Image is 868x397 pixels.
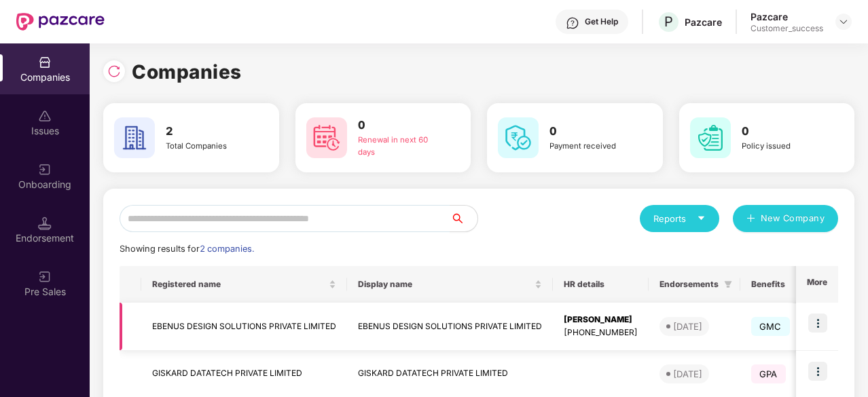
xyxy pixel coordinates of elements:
img: svg+xml;base64,PHN2ZyB4bWxucz0iaHR0cDovL3d3dy53My5vcmcvMjAwMC9zdmciIHdpZHRoPSI2MCIgaGVpZ2h0PSI2MC... [690,117,731,158]
img: svg+xml;base64,PHN2ZyB3aWR0aD0iMjAiIGhlaWdodD0iMjAiIHZpZXdCb3g9IjAgMCAyMCAyMCIgZmlsbD0ibm9uZSIgeG... [38,163,52,176]
h3: 0 [742,123,827,140]
span: Display name [358,279,532,290]
img: svg+xml;base64,PHN2ZyBpZD0iSGVscC0zMngzMiIgeG1sbnM9Imh0dHA6Ly93d3cudzMub3JnLzIwMDAvc3ZnIiB3aWR0aD... [566,16,579,30]
th: More [796,266,838,303]
div: [DATE] [673,367,702,381]
span: search [450,213,477,224]
div: [PERSON_NAME] [564,314,638,326]
h3: 0 [358,117,443,134]
img: icon [808,314,827,333]
img: svg+xml;base64,PHN2ZyB3aWR0aD0iMjAiIGhlaWdodD0iMjAiIHZpZXdCb3g9IjAgMCAyMCAyMCIgZmlsbD0ibm9uZSIgeG... [38,270,52,284]
img: svg+xml;base64,PHN2ZyBpZD0iRHJvcGRvd24tMzJ4MzIiIHhtbG5zPSJodHRwOi8vd3d3LnczLm9yZy8yMDAwL3N2ZyIgd2... [838,16,849,27]
span: 2 companies. [200,244,254,254]
button: search [450,205,478,232]
span: plus [746,214,755,225]
div: Reports [653,212,706,225]
img: svg+xml;base64,PHN2ZyB4bWxucz0iaHR0cDovL3d3dy53My5vcmcvMjAwMC9zdmciIHdpZHRoPSI2MCIgaGVpZ2h0PSI2MC... [498,117,539,158]
div: Get Help [585,16,618,27]
div: Total Companies [166,140,251,153]
img: svg+xml;base64,PHN2ZyB3aWR0aD0iMTQuNSIgaGVpZ2h0PSIxNC41IiB2aWV3Qm94PSIwIDAgMTYgMTYiIGZpbGw9Im5vbm... [38,216,52,230]
th: Display name [347,266,553,303]
span: caret-down [697,214,706,223]
span: filter [724,280,732,288]
div: Policy issued [742,140,827,153]
td: EBENUS DESIGN SOLUTIONS PRIVATE LIMITED [141,303,347,351]
div: [DATE] [673,320,702,333]
img: svg+xml;base64,PHN2ZyB4bWxucz0iaHR0cDovL3d3dy53My5vcmcvMjAwMC9zdmciIHdpZHRoPSI2MCIgaGVpZ2h0PSI2MC... [306,117,347,158]
span: GPA [751,364,786,383]
img: svg+xml;base64,PHN2ZyBpZD0iQ29tcGFuaWVzIiB4bWxucz0iaHR0cDovL3d3dy53My5vcmcvMjAwMC9zdmciIHdpZHRoPS... [38,56,52,69]
th: Registered name [141,266,347,303]
h3: 0 [549,123,634,140]
img: New Pazcare Logo [16,13,105,31]
img: svg+xml;base64,PHN2ZyB4bWxucz0iaHR0cDovL3d3dy53My5vcmcvMjAwMC9zdmciIHdpZHRoPSI2MCIgaGVpZ2h0PSI2MC... [114,117,155,158]
h3: 2 [166,123,251,140]
div: Renewal in next 60 days [358,134,443,159]
img: svg+xml;base64,PHN2ZyBpZD0iUmVsb2FkLTMyeDMyIiB4bWxucz0iaHR0cDovL3d3dy53My5vcmcvMjAwMC9zdmciIHdpZH... [107,64,121,78]
div: Payment received [549,140,634,153]
div: Customer_success [751,23,823,34]
div: Pazcare [751,10,823,23]
div: [PHONE_NUMBER] [564,326,638,339]
span: Showing results for [120,244,254,254]
span: filter [721,276,735,292]
th: Benefits [740,266,862,303]
td: EBENUS DESIGN SOLUTIONS PRIVATE LIMITED [347,303,553,351]
img: svg+xml;base64,PHN2ZyBpZD0iSXNzdWVzX2Rpc2FibGVkIiB4bWxucz0iaHR0cDovL3d3dy53My5vcmcvMjAwMC9zdmciIH... [38,109,52,123]
span: GMC [751,317,790,336]
span: New Company [761,212,825,225]
span: Endorsements [659,279,719,290]
span: Registered name [152,279,326,290]
th: HR details [553,266,649,303]
div: Pazcare [685,16,722,29]
span: P [664,14,673,30]
button: plusNew Company [733,205,838,232]
img: icon [808,362,827,381]
h1: Companies [132,57,242,87]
